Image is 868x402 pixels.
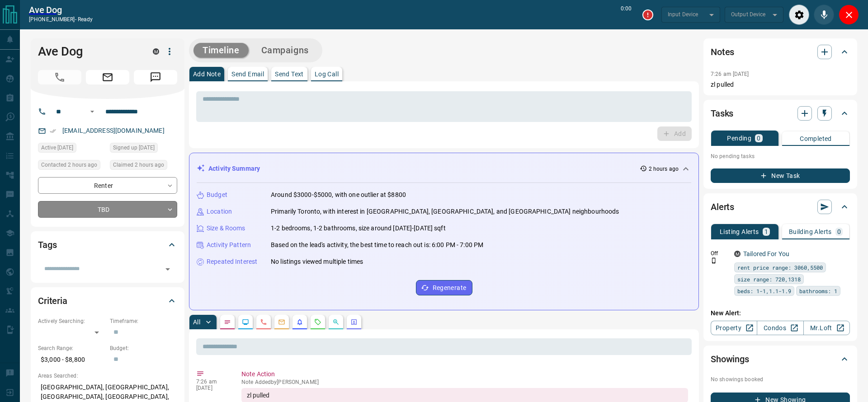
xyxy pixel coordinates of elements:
p: 0:00 [621,5,632,25]
h2: Tags [38,238,57,252]
div: Audio Settings [789,5,809,25]
p: Add Note [193,71,221,77]
p: Note Action [241,369,688,379]
p: $3,000 - $8,800 [38,352,105,367]
p: Based on the lead's activity, the best time to reach out is: 6:00 PM - 7:00 PM [271,240,483,250]
div: Close [839,5,859,25]
a: [EMAIL_ADDRESS][DOMAIN_NAME] [62,127,165,134]
div: mrloft.ca [734,251,741,257]
button: Timeline [193,43,249,58]
p: New Alert: [711,309,850,318]
button: Campaigns [252,43,318,58]
button: Open [87,106,98,117]
p: Building Alerts [789,229,832,235]
h2: Notes [711,45,734,59]
a: Tailored For You [743,250,789,257]
div: Showings [711,348,850,370]
span: Claimed 2 hours ago [113,160,164,169]
p: Log Call [315,71,339,77]
span: ready [78,16,93,23]
span: Active [DATE] [41,143,73,152]
p: Completed [800,136,832,142]
svg: Email Verified [50,128,56,134]
p: 1 [764,229,768,235]
span: bathrooms: 1 [799,286,837,295]
p: Primarily Toronto, with interest in [GEOGRAPHIC_DATA], [GEOGRAPHIC_DATA], and [GEOGRAPHIC_DATA] n... [271,207,619,216]
svg: Notes [224,318,231,326]
p: Pending [727,135,751,141]
p: 0 [757,135,760,141]
span: Message [134,70,177,84]
p: All [193,319,200,325]
h2: Criteria [38,294,67,308]
p: No showings booked [711,375,850,383]
p: Timeframe: [110,317,177,325]
p: 1-2 bedrooms, 1-2 bathrooms, size around [DATE]-[DATE] sqft [271,224,446,233]
p: Size & Rooms [207,224,245,233]
p: Areas Searched: [38,372,177,380]
svg: Requests [314,318,321,326]
svg: Listing Alerts [296,318,303,326]
p: zl pulled [711,80,850,89]
p: Location [207,207,232,216]
div: TBD [38,201,177,218]
div: Sat Oct 11 2025 [38,143,105,155]
h2: Alerts [711,200,734,214]
p: Note Added by [PERSON_NAME] [241,379,688,385]
div: Renter [38,177,177,194]
h2: Tasks [711,106,733,121]
div: Tue Oct 14 2025 [38,160,105,173]
div: Activity Summary2 hours ago [197,160,691,177]
button: Regenerate [416,280,472,295]
svg: Agent Actions [350,318,358,326]
p: Activity Summary [208,164,260,173]
h1: Ave Dog [38,44,139,59]
a: Ave Dog [29,5,93,15]
span: rent price range: 3060,5500 [737,263,823,272]
p: Search Range: [38,344,105,352]
p: Send Text [275,71,304,77]
p: Around $3000-$5000, with one outlier at $8800 [271,190,406,200]
div: Tags [38,234,177,256]
svg: Opportunities [332,318,340,326]
p: No pending tasks [711,150,850,163]
a: Mr.Loft [803,321,850,335]
p: Actively Searching: [38,317,105,325]
p: [DATE] [196,385,228,391]
p: Budget: [110,344,177,352]
span: Signed up [DATE] [113,143,155,152]
div: mrloft.ca [153,48,159,55]
p: No listings viewed multiple times [271,257,363,266]
p: 7:26 am [DATE] [711,71,749,77]
div: Sat Oct 11 2025 [110,143,177,155]
p: Budget [207,190,227,200]
div: Alerts [711,196,850,218]
svg: Calls [260,318,267,326]
span: Call [38,70,81,84]
button: Open [161,263,174,276]
p: Listing Alerts [720,229,759,235]
div: Notes [711,41,850,63]
p: 0 [837,229,841,235]
h2: Showings [711,352,749,366]
p: 7:26 am [196,379,228,385]
button: New Task [711,168,850,183]
span: beds: 1-1,1.1-1.9 [737,286,791,295]
p: Off [711,249,729,257]
p: [PHONE_NUMBER] - [29,15,93,23]
a: Property [711,321,757,335]
div: Tasks [711,103,850,124]
p: Activity Pattern [207,240,251,250]
p: Send Email [231,71,264,77]
p: Repeated Interest [207,257,257,266]
svg: Emails [278,318,285,326]
div: Mute [814,5,834,25]
svg: Lead Browsing Activity [242,318,249,326]
svg: Push Notification Only [711,257,717,264]
span: Email [86,70,129,84]
div: Criteria [38,290,177,312]
p: 2 hours ago [649,165,679,173]
span: size range: 720,1318 [737,275,801,284]
span: Contacted 2 hours ago [41,160,97,169]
